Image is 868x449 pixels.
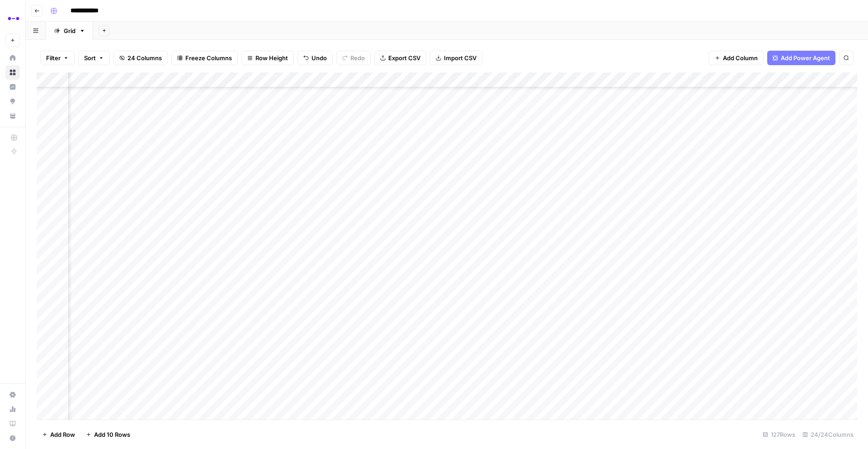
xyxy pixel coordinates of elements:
[767,51,835,65] button: Add Power Agent
[37,427,80,442] button: Add Row
[113,51,168,65] button: 24 Columns
[185,53,232,62] span: Freeze Columns
[5,7,20,30] button: Workspace: Abacum
[255,53,288,62] span: Row Height
[50,430,75,439] span: Add Row
[171,51,238,65] button: Freeze Columns
[5,387,20,402] a: Settings
[40,51,75,65] button: Filter
[5,402,20,416] a: Usage
[5,109,20,123] a: Your Data
[297,51,333,65] button: Undo
[46,53,61,62] span: Filter
[5,51,20,65] a: Home
[46,22,93,40] a: Grid
[5,94,20,109] a: Opportunities
[5,416,20,431] a: Learning Hub
[311,53,327,62] span: Undo
[336,51,371,65] button: Redo
[241,51,294,65] button: Row Height
[127,53,162,62] span: 24 Columns
[5,431,20,445] button: Help + Support
[5,10,22,27] img: Abacum Logo
[388,53,420,62] span: Export CSV
[759,427,799,442] div: 127 Rows
[799,427,857,442] div: 24/24 Columns
[64,26,75,35] div: Grid
[80,427,136,442] button: Add 10 Rows
[350,53,365,62] span: Redo
[5,65,20,80] a: Browse
[709,51,764,65] button: Add Column
[430,51,482,65] button: Import CSV
[781,53,830,62] span: Add Power Agent
[5,80,20,94] a: Insights
[444,53,476,62] span: Import CSV
[723,53,758,62] span: Add Column
[94,430,130,439] span: Add 10 Rows
[84,53,96,62] span: Sort
[374,51,426,65] button: Export CSV
[78,51,110,65] button: Sort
